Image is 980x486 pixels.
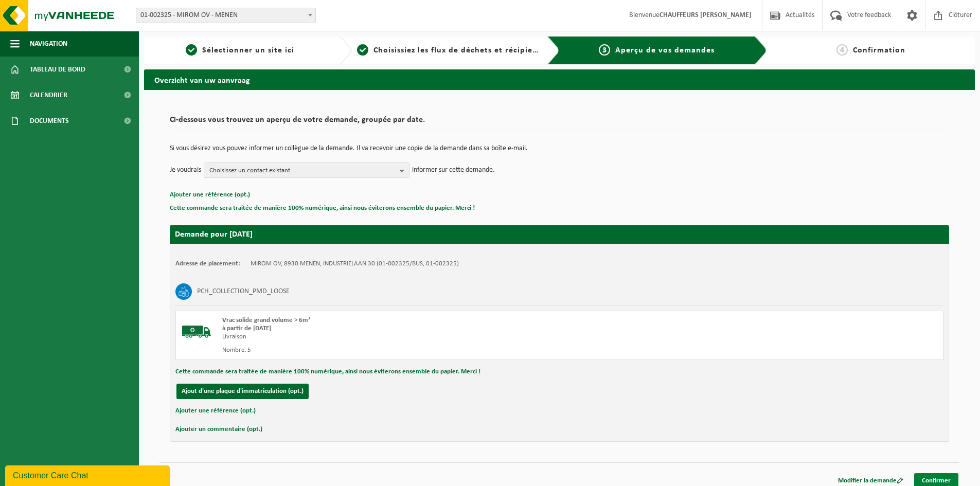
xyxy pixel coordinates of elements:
[144,69,975,89] h2: Overzicht van uw aanvraag
[251,260,459,268] td: MIROM OV, 8930 MENEN, INDUSTRIELAAN 30 (01-002325/BUS, 01-002325)
[197,283,290,300] h3: PCH_COLLECTION_PMD_LOOSE
[615,46,715,55] span: Aperçu de vos demandes
[30,31,67,57] span: Navigation
[373,46,545,55] span: Choisissiez les flux de déchets et récipients
[222,317,310,323] span: Vrac solide grand volume > 6m³
[30,82,67,108] span: Calendrier
[836,44,848,56] span: 4
[357,44,539,57] a: 2Choisissiez les flux de déchets et récipients
[170,116,949,130] h2: Ci-dessous vous trouvez un aperçu de votre demande, groupée par date.
[176,384,309,399] button: Ajout d'une plaque d'immatriculation (opt.)
[175,404,256,418] button: Ajouter une référence (opt.)
[175,423,262,436] button: Ajouter un commentaire (opt.)
[357,44,368,56] span: 2
[202,46,294,55] span: Sélectionner un site ici
[660,11,752,19] strong: CHAUFFEURS [PERSON_NAME]
[599,44,610,56] span: 3
[222,325,271,332] strong: à partir de [DATE]
[30,108,69,134] span: Documents
[136,8,315,23] span: 01-002325 - MIROM OV - MENEN
[170,163,201,178] p: Je voudrais
[209,163,396,178] span: Choisissez un contact existant
[30,57,85,82] span: Tableau de bord
[853,46,905,55] span: Confirmation
[181,316,212,347] img: BL-SO-LV.png
[170,188,250,202] button: Ajouter une référence (opt.)
[186,44,197,56] span: 1
[170,202,475,215] button: Cette commande sera traitée de manière 100% numérique, ainsi nous éviterons ensemble du papier. M...
[149,44,331,57] a: 1Sélectionner un site ici
[175,230,253,239] strong: Demande pour [DATE]
[412,163,495,178] p: informer sur cette demande.
[175,260,240,267] strong: Adresse de placement:
[5,463,172,486] iframe: chat widget
[136,8,316,23] span: 01-002325 - MIROM OV - MENEN
[222,333,601,341] div: Livraison
[170,145,949,152] p: Si vous désirez vous pouvez informer un collègue de la demande. Il va recevoir une copie de la de...
[204,163,409,178] button: Choisissez un contact existant
[175,365,480,379] button: Cette commande sera traitée de manière 100% numérique, ainsi nous éviterons ensemble du papier. M...
[222,346,601,354] div: Nombre: 5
